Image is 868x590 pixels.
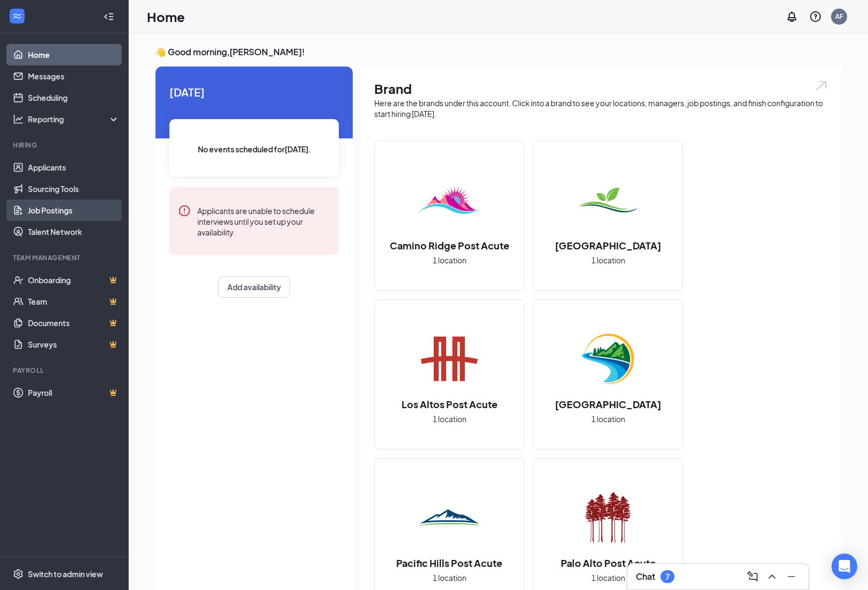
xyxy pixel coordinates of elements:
h2: Camino Ridge Post Acute [379,239,520,252]
button: Add availability [218,276,290,298]
span: 1 location [433,254,466,266]
h3: Chat [636,571,655,582]
a: Messages [28,65,120,87]
div: Team Management [13,253,117,262]
svg: Settings [13,569,24,579]
a: PayrollCrown [28,382,120,403]
svg: Error [178,204,191,217]
span: 1 location [591,254,625,266]
h1: Brand [374,79,828,98]
a: TeamCrown [28,291,120,312]
h2: [GEOGRAPHIC_DATA] [544,397,672,411]
a: DocumentsCrown [28,312,120,334]
button: Minimize [783,568,800,585]
a: Job Postings [28,200,120,221]
div: Reporting [28,114,120,124]
img: Gilroy Healthcare Center [574,166,642,234]
img: Camino Ridge Post Acute [415,166,484,234]
span: 1 location [433,413,466,425]
a: SurveysCrown [28,334,120,355]
span: 1 location [591,413,625,425]
a: Home [28,44,120,65]
img: Pacific Coast Manor [574,324,642,393]
span: No events scheduled for [DATE] . [198,143,311,155]
div: Open Intercom Messenger [832,554,857,579]
svg: Analysis [13,114,24,124]
span: 1 location [591,572,625,584]
a: Talent Network [28,221,120,242]
svg: ChevronUp [766,570,778,583]
h2: [GEOGRAPHIC_DATA] [544,239,672,252]
img: Palo Alto Post Acute [574,483,642,552]
div: Hiring [13,141,117,150]
h3: 👋 Good morning, [PERSON_NAME] ! [155,46,841,58]
h1: Home [147,8,185,26]
div: Switch to admin view [28,569,103,579]
a: Applicants [28,157,120,178]
div: Payroll [13,366,117,375]
h2: Pacific Hills Post Acute [385,556,513,570]
a: Sourcing Tools [28,178,120,200]
svg: ComposeMessage [746,570,759,583]
span: [DATE] [169,84,339,100]
span: 1 location [433,572,466,584]
div: Applicants are unable to schedule interviews until you set up your availability. [197,204,330,238]
svg: Notifications [785,10,798,23]
svg: QuestionInfo [809,10,822,23]
img: Pacific Hills Post Acute [415,483,484,552]
svg: Minimize [785,570,798,583]
img: open.6027fd2a22e1237b5b06.svg [814,79,828,92]
img: Los Altos Post Acute [415,324,484,393]
svg: WorkstreamLogo [12,11,23,21]
a: Scheduling [28,87,120,108]
a: OnboardingCrown [28,269,120,291]
div: AF [835,12,843,21]
h2: Palo Alto Post Acute [550,556,666,570]
div: Here are the brands under this account. Click into a brand to see your locations, managers, job p... [374,98,828,119]
div: 7 [665,572,670,581]
h2: Los Altos Post Acute [391,397,508,411]
button: ComposeMessage [744,568,761,585]
button: ChevronUp [763,568,781,585]
svg: Collapse [103,11,114,22]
